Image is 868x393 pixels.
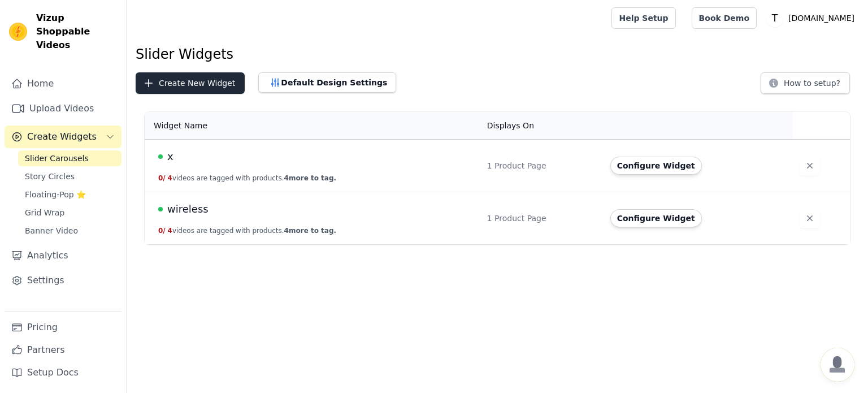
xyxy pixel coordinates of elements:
[5,126,121,148] button: Create Widgets
[610,209,702,227] button: Configure Widget
[800,156,820,176] button: Delete widget
[168,174,172,182] span: 4
[5,244,121,267] a: Analytics
[9,23,27,41] img: Vizup
[5,97,121,120] a: Upload Videos
[784,8,859,28] p: [DOMAIN_NAME]
[284,174,336,182] span: 4 more to tag.
[766,8,859,28] button: T [DOMAIN_NAME]
[761,72,850,94] button: How to setup?
[487,213,597,224] div: 1 Product Page
[158,207,163,211] span: Live Published
[145,112,480,140] th: Widget Name
[771,12,778,24] text: T
[18,169,121,184] a: Story Circles
[167,149,173,165] span: x
[25,171,75,182] span: Story Circles
[36,11,117,52] span: Vizup Shoppable Videos
[25,153,89,164] span: Slider Carousels
[158,154,163,159] span: Live Published
[167,201,209,217] span: wireless
[761,80,850,91] a: How to setup?
[158,174,166,182] span: 0 /
[168,227,172,235] span: 4
[18,150,121,166] a: Slider Carousels
[158,174,336,183] button: 0/ 4videos are tagged with products.4more to tag.
[5,316,121,339] a: Pricing
[800,208,820,228] button: Delete widget
[136,72,245,94] button: Create New Widget
[25,207,64,218] span: Grid Wrap
[5,72,121,95] a: Home
[692,7,757,29] a: Book Demo
[821,348,854,382] div: Open chat
[487,160,597,171] div: 1 Product Page
[18,187,121,202] a: Floating-Pop ⭐
[258,72,396,93] button: Default Design Settings
[284,227,336,235] span: 4 more to tag.
[5,339,121,361] a: Partners
[18,205,121,221] a: Grid Wrap
[18,223,121,239] a: Banner Video
[158,226,336,235] button: 0/ 4videos are tagged with products.4more to tag.
[27,130,97,144] span: Create Widgets
[25,225,78,236] span: Banner Video
[611,7,675,29] a: Help Setup
[25,189,86,200] span: Floating-Pop ⭐
[158,227,166,235] span: 0 /
[5,269,121,292] a: Settings
[5,361,121,384] a: Setup Docs
[480,112,604,140] th: Displays On
[136,45,859,63] h1: Slider Widgets
[610,157,702,175] button: Configure Widget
